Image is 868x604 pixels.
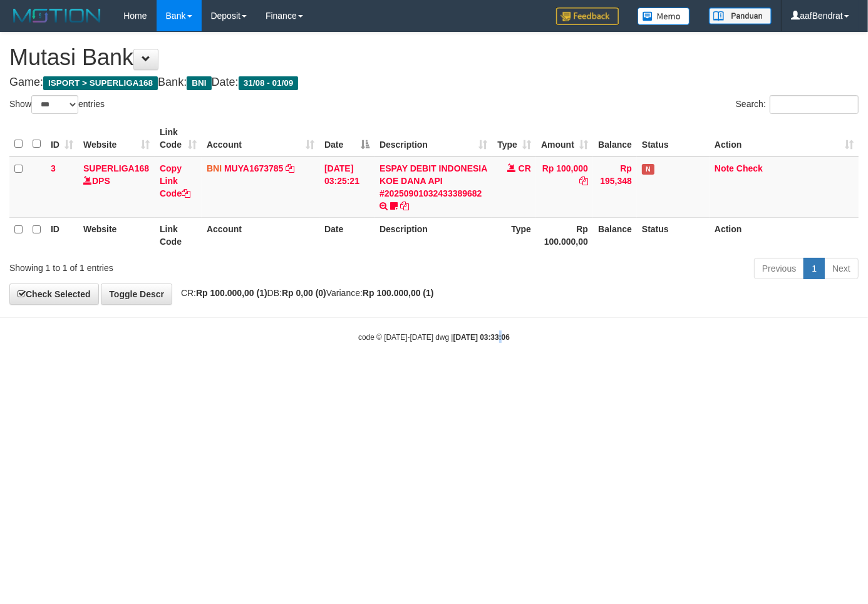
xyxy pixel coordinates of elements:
span: CR: DB: Variance: [175,288,434,298]
th: Balance [593,217,637,253]
img: Feedback.jpg [556,8,619,25]
a: Toggle Descr [101,284,172,305]
a: ESPAY DEBIT INDONESIA KOE DANA API #20250901032433389682 [380,163,487,198]
span: 3 [51,163,56,173]
a: MUYA1673785 [224,163,283,173]
th: ID: activate to sort column ascending [46,121,78,156]
a: SUPERLIGA168 [83,163,149,173]
th: Rp 100.000,00 [536,217,593,253]
a: Check Selected [9,284,99,305]
th: Action: activate to sort column ascending [710,121,859,156]
div: Showing 1 to 1 of 1 entries [9,257,353,274]
a: 1 [803,258,825,279]
a: Next [824,258,859,279]
th: Account: activate to sort column ascending [202,121,319,156]
span: Has Note [642,164,654,175]
th: Link Code [155,217,202,253]
label: Search: [736,95,859,114]
th: Type [492,217,536,253]
th: Amount: activate to sort column ascending [536,121,593,156]
th: Action [710,217,859,253]
td: DPS [78,156,155,218]
th: Status [637,121,710,156]
th: Description [375,217,492,253]
th: Description: activate to sort column ascending [375,121,492,156]
strong: Rp 0,00 (0) [282,288,326,298]
th: Balance [593,121,637,156]
th: Date [319,217,375,253]
select: Showentries [31,95,78,114]
td: Rp 195,348 [593,156,637,218]
th: Link Code: activate to sort column ascending [155,121,202,156]
th: Account [202,217,319,253]
span: 31/08 - 01/09 [239,76,299,90]
th: Status [637,217,710,253]
span: ISPORT > SUPERLIGA168 [43,76,158,90]
th: Website [78,217,155,253]
strong: Rp 100.000,00 (1) [196,288,267,298]
span: BNI [187,76,211,90]
img: Button%20Memo.svg [638,8,690,25]
small: code © [DATE]-[DATE] dwg | [358,333,510,342]
a: Note [715,163,734,173]
th: Website: activate to sort column ascending [78,121,155,156]
a: Copy Link Code [160,163,190,198]
img: MOTION_logo.png [9,6,105,25]
strong: [DATE] 03:33:06 [453,333,510,342]
img: panduan.png [709,8,772,24]
a: Copy Rp 100,000 to clipboard [579,176,588,186]
input: Search: [770,95,859,114]
span: BNI [207,163,222,173]
td: [DATE] 03:25:21 [319,156,375,218]
th: ID [46,217,78,253]
label: Show entries [9,95,105,114]
span: CR [519,163,531,173]
a: Check [736,163,763,173]
th: Type: activate to sort column ascending [492,121,536,156]
td: Rp 100,000 [536,156,593,218]
a: Previous [754,258,804,279]
h4: Game: Bank: Date: [9,76,859,89]
h1: Mutasi Bank [9,45,859,70]
th: Date: activate to sort column descending [319,121,375,156]
strong: Rp 100.000,00 (1) [363,288,434,298]
a: Copy ESPAY DEBIT INDONESIA KOE DANA API #20250901032433389682 to clipboard [400,201,409,211]
a: Copy MUYA1673785 to clipboard [286,163,294,173]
